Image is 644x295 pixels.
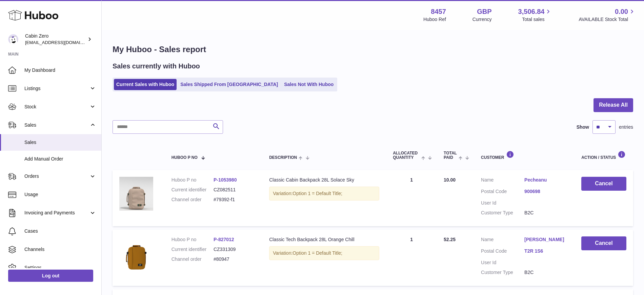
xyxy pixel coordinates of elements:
[615,7,628,16] span: 0.00
[524,236,568,243] a: [PERSON_NAME]
[24,265,96,271] span: Settings
[524,248,568,254] a: T2R 1S6
[113,62,200,71] h2: Sales currently with Huboo
[579,7,636,23] a: 0.00 AVAILABLE Stock Total
[269,177,379,183] div: Classic Cabin Backpack 28L Solace Sky
[524,177,568,183] a: Pecheanu
[518,7,545,16] span: 3,506.84
[269,187,379,201] div: Variation:
[172,246,214,253] dt: Current identifier
[178,79,280,90] a: Sales Shipped From [GEOGRAPHIC_DATA]
[444,237,456,242] span: 52.25
[581,177,626,191] button: Cancel
[119,177,153,211] img: CLASSIC-28L-Cebu-Sands-FRONT_343e6d07-2700-4d55-aaf8-13f5cc4c9d54.jpg
[579,16,636,23] span: AVAILABLE Stock Total
[25,33,86,46] div: Cabin Zero
[481,177,524,185] dt: Name
[481,210,524,216] dt: Customer Type
[431,7,446,16] strong: 8457
[269,155,297,160] span: Description
[214,237,234,242] a: P-827012
[24,139,96,146] span: Sales
[24,228,96,234] span: Cases
[444,151,457,160] span: Total paid
[619,124,633,130] span: entries
[518,7,552,23] a: 3,506.84 Total sales
[472,16,492,23] div: Currency
[481,236,524,245] dt: Name
[481,269,524,276] dt: Customer Type
[8,270,93,282] a: Log out
[581,236,626,250] button: Cancel
[524,269,568,276] dd: B2C
[214,187,256,193] dd: CZ082511
[214,256,256,262] dd: #80947
[214,246,256,253] dd: CZ331309
[24,191,96,198] span: Usage
[269,246,379,260] div: Variation:
[293,191,342,196] span: Option 1 = Default Title;
[524,210,568,216] dd: B2C
[24,173,89,180] span: Orders
[577,124,589,130] label: Show
[423,16,446,23] div: Huboo Ref
[269,236,379,243] div: Classic Tech Backpack 28L Orange Chill
[477,7,491,16] strong: GBP
[481,200,524,206] dt: User Id
[393,151,420,160] span: ALLOCATED Quantity
[172,187,214,193] dt: Current identifier
[24,67,96,73] span: My Dashboard
[113,44,633,55] h1: My Huboo - Sales report
[214,177,237,183] a: P-1053980
[293,250,342,256] span: Option 1 = Default Title;
[386,170,437,226] td: 1
[8,34,18,44] img: huboo@cabinzero.com
[214,196,256,203] dd: #79392-f1
[172,196,214,203] dt: Channel order
[481,248,524,256] dt: Postal Code
[24,85,89,92] span: Listings
[481,188,524,196] dt: Postal Code
[481,151,568,160] div: Customer
[172,236,214,243] dt: Huboo P no
[24,210,89,216] span: Invoicing and Payments
[522,16,552,23] span: Total sales
[581,151,626,160] div: Action / Status
[119,236,153,270] img: CZ331309-CLASSIC-TECH28L-ORANGECHILL-5.jpg
[25,40,100,45] span: [EMAIL_ADDRESS][DOMAIN_NAME]
[481,259,524,266] dt: User Id
[24,246,96,253] span: Channels
[282,79,336,90] a: Sales Not With Huboo
[172,256,214,262] dt: Channel order
[114,79,177,90] a: Current Sales with Huboo
[593,98,633,112] button: Release All
[524,188,568,195] a: 900698
[172,177,214,183] dt: Huboo P no
[444,177,456,183] span: 10.00
[386,230,437,286] td: 1
[24,122,89,128] span: Sales
[24,104,89,110] span: Stock
[24,156,96,162] span: Add Manual Order
[172,155,198,160] span: Huboo P no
